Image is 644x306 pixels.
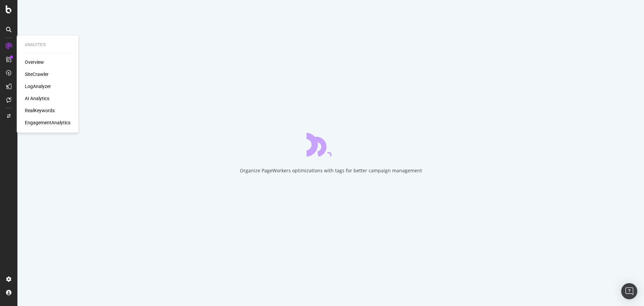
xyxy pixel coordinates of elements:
[25,119,70,126] a: EngagementAnalytics
[307,132,355,157] div: animation
[25,83,51,90] a: LogAnalyzer
[25,95,49,102] a: AI Analytics
[240,167,422,174] div: Organize PageWorkers optimizations with tags for better campaign management
[25,59,44,65] a: Overview
[25,42,70,48] div: Analytics
[621,283,637,299] div: Open Intercom Messenger
[25,107,55,114] a: RealKeywords
[25,71,49,78] a: SiteCrawler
